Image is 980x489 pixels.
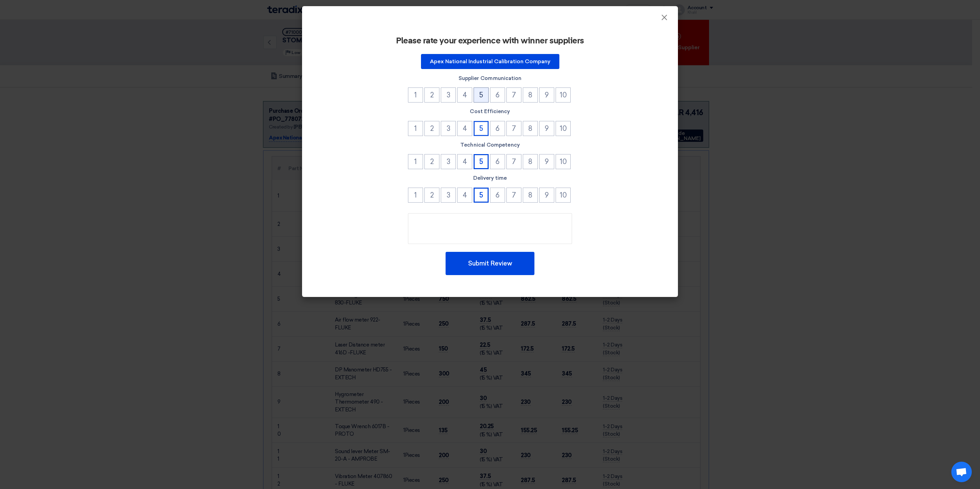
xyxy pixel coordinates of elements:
button: 3 [441,87,456,103]
label: Technical Competency [321,141,659,149]
button: 9 [539,121,554,136]
label: Supplier Communication [321,74,659,82]
button: Apex National Industrial Calibration Company [421,54,559,69]
button: 10 [556,87,571,103]
button: 8 [523,87,538,103]
button: 8 [523,188,538,203]
button: 7 [506,87,521,103]
button: 10 [556,188,571,203]
h2: Please rate your experience with winner suppliers [321,36,659,46]
button: 7 [506,121,521,136]
button: Close [655,11,673,25]
button: 8 [523,154,538,169]
button: 7 [506,188,521,203]
button: 8 [523,121,538,136]
label: Delivery time [321,174,659,182]
button: 1 [408,154,423,169]
button: 4 [457,121,472,136]
button: 2 [424,188,439,203]
button: 6 [490,154,505,169]
span: × [661,12,668,26]
button: 5 [474,154,489,169]
button: 2 [424,87,439,103]
button: 1 [408,121,423,136]
button: 3 [441,188,456,203]
button: 9 [539,188,554,203]
button: 4 [457,154,472,169]
button: 7 [506,154,521,169]
button: 2 [424,154,439,169]
button: 9 [539,154,554,169]
button: 5 [474,121,489,136]
button: 4 [457,188,472,203]
button: 1 [408,188,423,203]
button: 3 [441,154,456,169]
button: Submit Review [446,252,534,275]
button: 6 [490,121,505,136]
button: 5 [474,188,489,203]
button: 6 [490,188,505,203]
button: 10 [556,154,571,169]
a: Open chat [951,462,972,482]
button: 2 [424,121,439,136]
button: 9 [539,87,554,103]
button: 5 [474,87,489,103]
label: Cost Efficiency [321,108,659,116]
button: 3 [441,121,456,136]
button: 10 [556,121,571,136]
button: 6 [490,87,505,103]
button: 1 [408,87,423,103]
button: 4 [457,87,472,103]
